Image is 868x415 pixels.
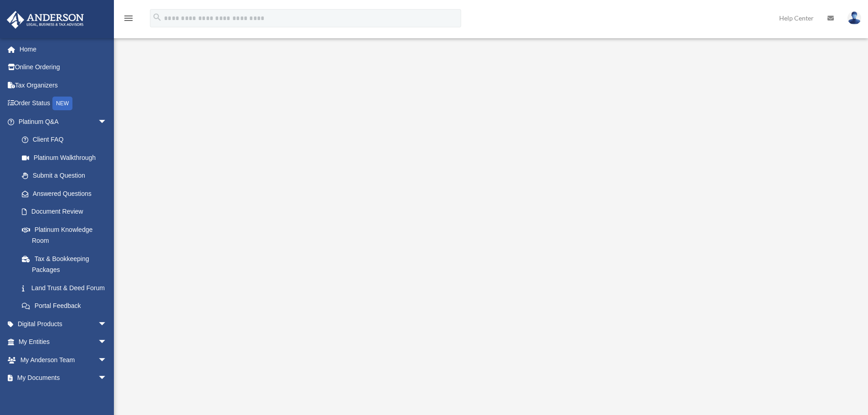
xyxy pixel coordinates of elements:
a: My Anderson Teamarrow_drop_down [6,351,121,369]
span: arrow_drop_down [98,113,116,131]
a: Digital Productsarrow_drop_down [6,315,121,333]
a: Home [6,40,121,58]
iframe: <span data-mce-type="bookmark" style="display: inline-block; width: 0px; overflow: hidden; line-h... [244,61,736,335]
span: arrow_drop_down [98,333,116,352]
div: NEW [52,97,72,110]
a: Submit a Question [13,167,121,185]
a: Answered Questions [13,184,121,203]
img: Anderson Advisors Platinum Portal [4,11,87,29]
a: Document Review [13,203,121,221]
a: Tax Organizers [6,76,121,94]
i: menu [123,13,134,24]
a: Platinum Knowledge Room [13,220,121,250]
span: arrow_drop_down [98,315,116,333]
a: Platinum Q&Aarrow_drop_down [6,113,121,131]
a: Client FAQ [13,131,121,149]
a: My Documentsarrow_drop_down [6,369,121,387]
a: Tax & Bookkeeping Packages [13,250,121,279]
a: My Entitiesarrow_drop_down [6,333,121,351]
a: Online Ordering [6,58,121,77]
img: User Pic [847,11,861,25]
a: menu [123,16,134,24]
i: search [152,12,162,22]
a: Portal Feedback [13,297,121,315]
a: Platinum Walkthrough [13,149,116,167]
a: Order StatusNEW [6,94,121,113]
span: arrow_drop_down [98,369,116,388]
span: arrow_drop_down [98,351,116,369]
a: Land Trust & Deed Forum [13,279,121,297]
